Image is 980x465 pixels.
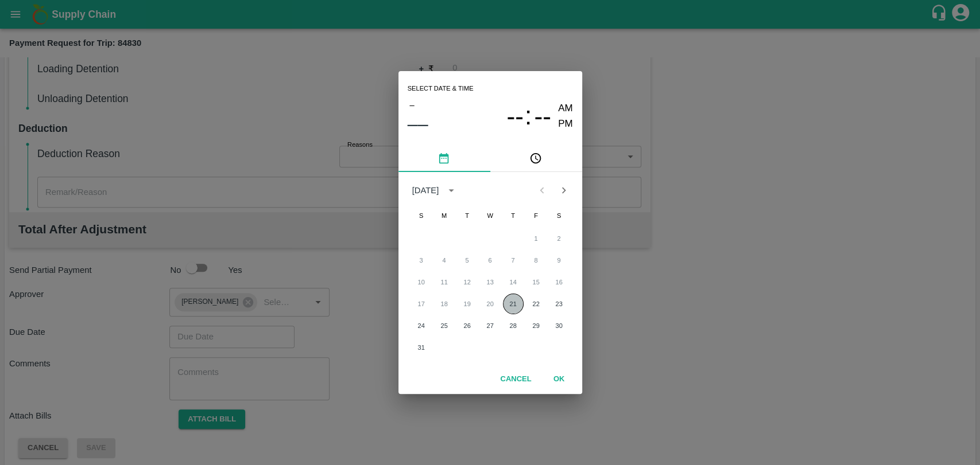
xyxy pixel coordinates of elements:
button: Next month [553,179,575,201]
button: – [408,97,417,112]
span: Sunday [411,204,432,227]
button: 26 [457,315,478,336]
button: 31 [411,337,432,358]
button: 28 [503,315,524,336]
span: Thursday [503,204,524,227]
span: Saturday [549,204,570,227]
button: 22 [526,294,547,314]
span: Friday [526,204,547,227]
span: Select date & time [408,80,474,97]
button: 27 [480,315,501,336]
span: Tuesday [457,204,478,227]
span: Monday [434,204,455,227]
button: 30 [549,315,570,336]
button: -- [506,101,524,131]
button: calendar view is open, switch to year view [442,181,460,200]
span: – [409,97,414,112]
span: Wednesday [480,204,501,227]
button: 29 [526,315,547,336]
button: pick date [398,144,490,172]
button: -- [534,101,551,131]
button: Cancel [495,369,536,389]
button: 21 [503,294,524,314]
button: –– [408,112,428,135]
button: AM [558,101,573,116]
div: [DATE] [412,184,439,197]
button: 24 [411,315,432,336]
button: PM [558,116,573,132]
span: : [525,101,532,131]
button: 25 [434,315,455,336]
button: 23 [549,294,570,314]
button: pick time [490,144,582,172]
button: OK [541,369,578,389]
